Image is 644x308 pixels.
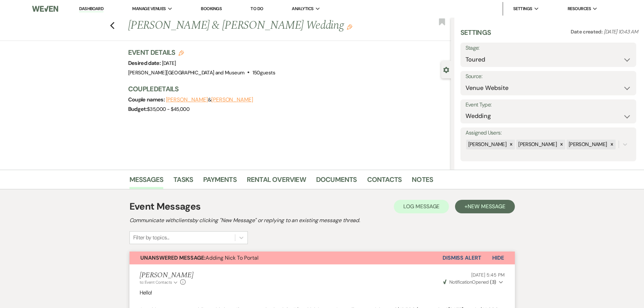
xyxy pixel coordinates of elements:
span: Log Message [403,203,439,210]
span: Analytics [292,5,313,12]
a: Rental Overview [247,174,306,189]
h3: Settings [460,28,491,43]
a: Payments [203,174,237,189]
h1: Event Messages [129,199,201,214]
span: [PERSON_NAME][GEOGRAPHIC_DATA] and Museum [128,69,245,76]
strong: Unanswered Message: [140,254,206,261]
span: New Message [468,203,505,210]
label: Source: [466,72,631,81]
div: [PERSON_NAME] [466,140,508,149]
a: Contacts [367,174,402,189]
span: Date created: [571,28,604,35]
button: +New Message [455,200,515,213]
button: Log Message [394,200,449,213]
span: $35,000 - $45,000 [147,106,189,113]
span: Resources [568,5,591,12]
span: 150 guests [253,69,275,76]
p: Hello! [140,288,505,297]
span: Budget: [128,105,147,113]
div: [PERSON_NAME] [516,140,558,149]
button: NotificationOpened (3) [442,279,505,286]
button: Hide [481,252,515,264]
span: Settings [513,5,532,12]
span: [DATE] 10:43 AM [604,28,638,35]
button: Close lead details [443,66,449,73]
span: [DATE] [162,60,176,67]
span: to: Event Contacts [140,280,172,285]
span: Couple names: [128,96,166,103]
div: [PERSON_NAME] [567,140,608,149]
a: Documents [316,174,357,189]
span: Desired date: [128,60,162,67]
h3: Event Details [128,48,275,57]
h2: Communicate with clients by clicking "New Message" or replying to an existing message thread. [129,216,515,224]
button: Dismiss Alert [443,252,481,264]
h5: [PERSON_NAME] [140,271,193,280]
h3: Couple Details [128,84,444,94]
span: [DATE] 5:45 PM [471,272,504,278]
span: Hide [492,254,504,261]
strong: ( 3 ) [490,279,496,285]
label: Assigned Users: [466,128,631,138]
span: Manage Venues [132,5,166,12]
span: Notification [449,279,472,285]
button: Unanswered Message:Adding Nick To Portal [129,252,443,264]
button: [PERSON_NAME] [211,97,253,102]
span: Adding Nick To Portal [140,254,259,261]
span: & [166,96,253,103]
h1: [PERSON_NAME] & [PERSON_NAME] Wedding [128,18,384,34]
a: Dashboard [79,6,103,12]
button: Edit [347,24,352,30]
button: to: Event Contacts [140,279,178,285]
a: Messages [129,174,164,189]
span: Opened [443,279,496,285]
a: To Do [251,6,263,11]
div: Filter by topics... [133,234,169,242]
a: Tasks [173,174,193,189]
a: Bookings [201,6,222,11]
button: [PERSON_NAME] [166,97,208,102]
label: Stage: [466,43,631,53]
a: Notes [412,174,433,189]
img: Weven Logo [32,2,58,16]
label: Event Type: [466,100,631,110]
